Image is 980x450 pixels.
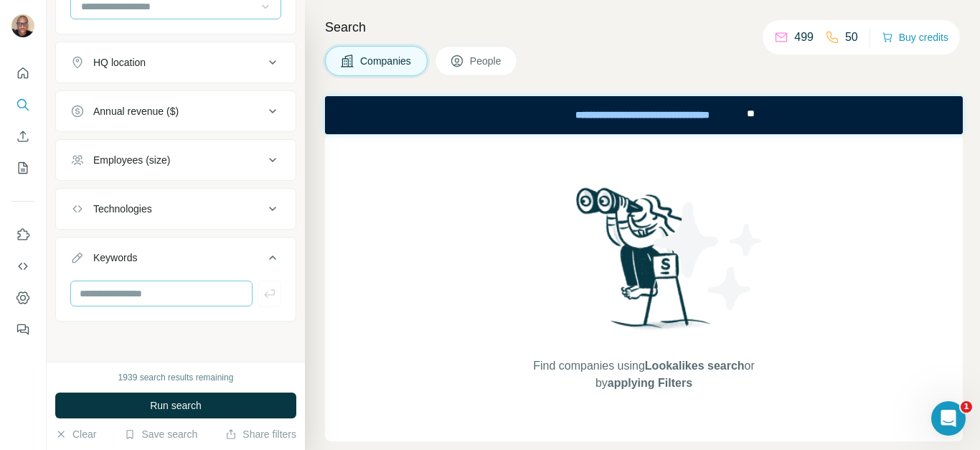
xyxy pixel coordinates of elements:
[570,184,719,344] img: Surfe Illustration - Woman searching with binoculars
[11,253,34,279] button: Use Surfe API
[325,96,963,134] iframe: Banner
[11,317,34,342] button: Feedback
[845,29,858,46] p: 50
[11,14,34,37] img: Avatar
[56,45,296,80] button: HQ location
[644,192,773,321] img: Surfe Illustration - Stars
[56,143,296,177] button: Employees (size)
[225,427,296,441] button: Share filters
[56,94,296,128] button: Annual revenue ($)
[961,401,972,413] span: 1
[529,357,758,392] span: Find companies using or by
[93,202,152,216] div: Technologies
[118,371,234,384] div: 1939 search results remaining
[794,29,814,46] p: 499
[93,104,179,118] div: Annual revenue ($)
[150,398,202,413] span: Run search
[11,222,34,248] button: Use Surfe on LinkedIn
[645,360,745,372] span: Lookalikes search
[11,285,34,311] button: Dashboard
[360,54,413,68] span: Companies
[55,427,96,441] button: Clear
[608,377,692,389] span: applying Filters
[93,55,146,70] div: HQ location
[470,54,503,68] span: People
[56,240,296,281] button: Keywords
[11,123,34,149] button: Enrich CSV
[11,92,34,118] button: Search
[56,192,296,226] button: Technologies
[325,17,963,37] h4: Search
[124,427,197,441] button: Save search
[11,60,34,86] button: Quick start
[93,250,137,265] div: Keywords
[55,393,296,418] button: Run search
[882,27,948,47] button: Buy credits
[11,155,34,181] button: My lists
[93,153,170,167] div: Employees (size)
[931,401,966,436] iframe: Intercom live chat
